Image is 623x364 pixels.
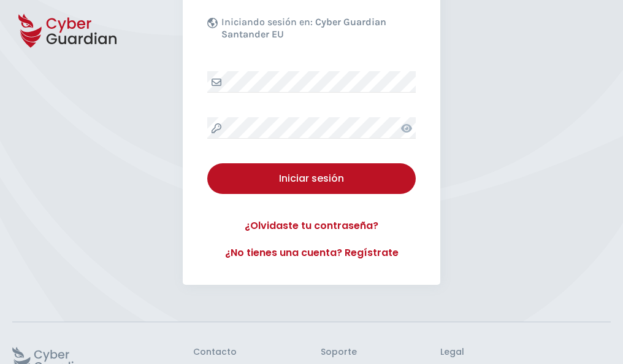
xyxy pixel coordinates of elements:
a: ¿No tienes una cuenta? Regístrate [207,246,416,260]
h3: Contacto [193,347,237,358]
h3: Soporte [321,347,357,358]
a: ¿Olvidaste tu contraseña? [207,219,416,233]
button: Iniciar sesión [207,163,416,194]
div: Iniciar sesión [216,171,407,186]
h3: Legal [440,347,611,358]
